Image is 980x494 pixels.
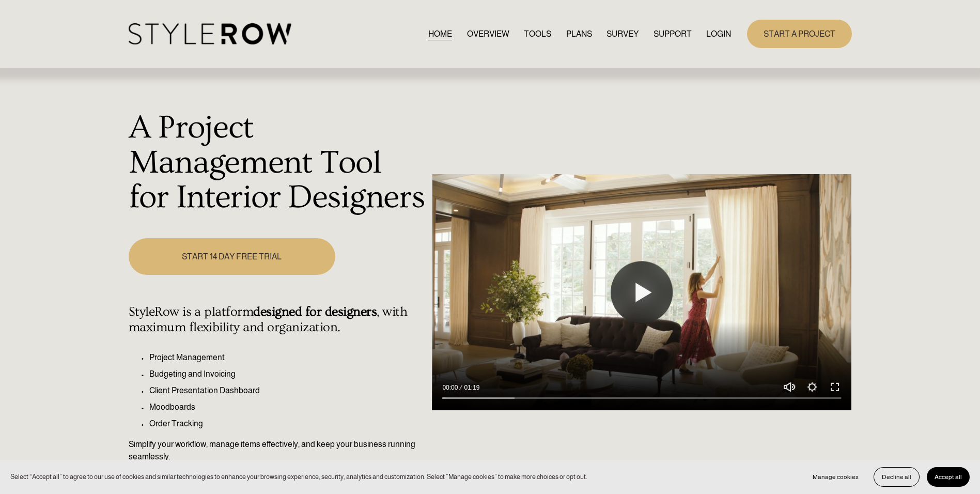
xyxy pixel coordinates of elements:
[813,473,859,481] span: Manage cookies
[460,382,482,393] div: Duration
[442,395,841,402] input: Seek
[566,27,592,41] a: PLANS
[935,473,962,481] span: Accept all
[129,238,335,275] a: START 14 DAY FREE TRIAL
[149,384,427,397] p: Client Presentation Dashboard
[524,27,551,41] a: TOOLS
[467,27,509,41] a: OVERVIEW
[706,27,731,41] a: LOGIN
[442,382,460,393] div: Current time
[882,473,911,481] span: Decline all
[927,467,970,487] button: Accept all
[611,261,673,323] button: Play
[149,418,427,430] p: Order Tracking
[606,27,639,41] a: SURVEY
[129,23,291,44] img: StyleRow
[10,472,587,482] p: Select “Accept all” to agree to our use of cookies and similar technologies to enhance your brows...
[149,351,427,364] p: Project Management
[129,438,427,463] p: Simplify your workflow, manage items effectively, and keep your business running seamlessly.
[129,111,427,215] h1: A Project Management Tool for Interior Designers
[747,20,852,48] a: START A PROJECT
[428,27,452,41] a: HOME
[654,28,692,40] span: SUPPORT
[654,27,692,41] a: folder dropdown
[149,401,427,413] p: Moodboards
[149,368,427,380] p: Budgeting and Invoicing
[253,304,377,319] strong: designed for designers
[874,467,920,487] button: Decline all
[129,304,427,335] h4: StyleRow is a platform , with maximum flexibility and organization.
[805,467,866,487] button: Manage cookies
